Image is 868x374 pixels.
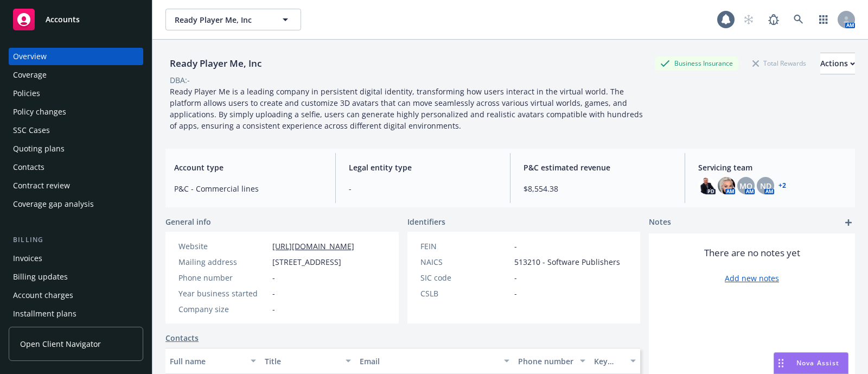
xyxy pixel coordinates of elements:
a: add [842,216,855,229]
div: Coverage gap analysis [13,195,94,213]
span: P&C - Commercial lines [174,183,322,194]
div: Contacts [13,159,44,176]
span: - [514,272,517,283]
a: Contract review [9,177,143,194]
span: - [272,303,275,315]
div: CSLB [420,288,510,299]
div: Account charges [13,287,73,304]
span: 513210 - Software Publishers [514,256,620,268]
div: Installment plans [13,305,76,322]
img: photo [698,177,716,194]
div: Drag to move [774,353,788,373]
span: - [349,183,497,194]
a: Coverage [9,66,143,84]
a: Contacts [165,332,199,344]
div: Overview [13,48,47,65]
span: Identifiers [407,216,445,227]
div: Billing [9,234,143,245]
button: Ready Player Me, Inc [165,9,301,30]
span: Servicing team [698,162,846,173]
div: Billing updates [13,268,68,286]
a: Quoting plans [9,140,143,157]
a: Search [788,9,809,30]
a: Start snowing [738,9,759,30]
button: Nova Assist [774,352,848,374]
span: - [514,240,517,252]
span: Notes [649,216,671,229]
a: Accounts [9,4,143,35]
div: Full name [170,356,244,367]
button: Full name [165,348,260,374]
a: Contacts [9,159,143,176]
div: Year business started [178,288,268,299]
div: Coverage [13,66,47,84]
div: FEIN [420,240,510,252]
div: Policies [13,85,40,102]
button: Phone number [514,348,590,374]
div: Ready Player Me, Inc [165,56,266,71]
span: P&C estimated revenue [524,162,672,173]
a: Billing updates [9,268,143,286]
span: Legal entity type [349,162,497,173]
span: Ready Player Me is a leading company in persistent digital identity, transforming how users inter... [170,86,645,131]
span: Open Client Navigator [20,338,101,350]
div: SIC code [420,272,510,283]
span: General info [165,216,211,227]
span: Nova Assist [796,358,839,367]
span: There are no notes yet [704,246,800,259]
span: - [514,288,517,299]
a: [URL][DOMAIN_NAME] [272,241,354,251]
a: Coverage gap analysis [9,195,143,213]
a: Overview [9,48,143,65]
span: - [272,288,275,299]
div: Email [360,356,497,367]
button: Key contact [590,348,640,374]
div: DBA: - [170,74,190,86]
span: Ready Player Me, Inc [175,14,269,26]
div: Company size [178,303,268,315]
button: Title [260,348,355,374]
div: Contract review [13,177,70,194]
a: SSC Cases [9,122,143,139]
div: Policy changes [13,103,66,121]
span: ND [760,180,771,192]
span: Accounts [46,15,80,24]
div: Phone number [518,356,573,367]
div: Mailing address [178,256,268,268]
a: Policy changes [9,103,143,121]
div: Phone number [178,272,268,283]
span: [STREET_ADDRESS] [272,256,341,268]
div: SSC Cases [13,122,50,139]
span: Account type [174,162,322,173]
img: photo [718,177,735,194]
span: MQ [739,180,752,192]
div: NAICS [420,256,510,268]
a: Report a Bug [763,9,784,30]
div: Business Insurance [655,56,738,70]
div: Quoting plans [13,140,65,157]
div: Invoices [13,250,42,267]
a: Policies [9,85,143,102]
a: +2 [778,182,786,189]
div: Actions [820,53,855,74]
div: Title [265,356,339,367]
span: - [272,272,275,283]
a: Invoices [9,250,143,267]
button: Actions [820,53,855,74]
div: Key contact [594,356,624,367]
a: Switch app [813,9,834,30]
a: Add new notes [725,272,779,284]
div: Website [178,240,268,252]
a: Account charges [9,287,143,304]
button: Email [355,348,514,374]
a: Installment plans [9,305,143,322]
span: $8,554.38 [524,183,672,194]
div: Total Rewards [747,56,812,70]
